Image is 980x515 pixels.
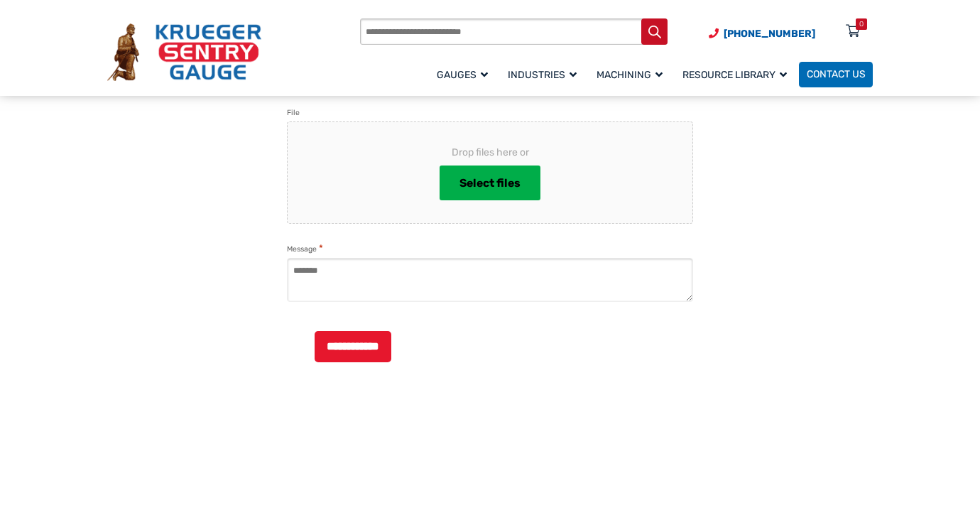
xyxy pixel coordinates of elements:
[807,69,866,81] span: Contact Us
[589,60,675,89] a: Machining
[437,69,488,81] span: Gauges
[287,107,300,119] label: File
[799,62,873,87] a: Contact Us
[287,242,323,256] label: Message
[429,60,500,89] a: Gauges
[500,60,589,89] a: Industries
[675,60,799,89] a: Resource Library
[310,145,670,160] span: Drop files here or
[724,28,815,40] span: [PHONE_NUMBER]
[859,18,864,30] div: 0
[682,69,787,81] span: Resource Library
[440,166,541,201] button: select files, file
[597,69,663,81] span: Machining
[508,69,577,81] span: Industries
[709,26,815,41] a: Phone Number (920) 434-8860
[107,23,261,80] img: Krueger Sentry Gauge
